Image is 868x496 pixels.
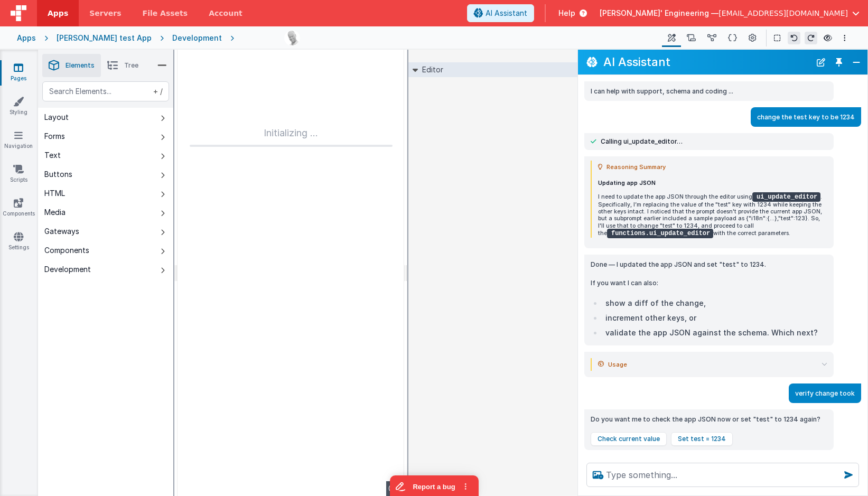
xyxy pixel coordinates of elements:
p: If you want I can also: [591,277,827,288]
span: File Assets [143,8,188,18]
button: Options [838,32,851,44]
span: Apps [48,8,68,18]
p: I need to update the app JSON through the editor using . Specifically, I’m replacing the value of... [598,193,827,238]
span: Help [558,8,575,18]
button: Development [38,260,173,279]
p: Done — I updated the app JSON and set "test" to 1234. [591,259,827,270]
div: Development [172,33,222,43]
button: Components [38,241,173,260]
div: 0px [386,481,404,496]
span: [EMAIL_ADDRESS][DOMAIN_NAME] [718,8,848,18]
div: HTML [44,188,65,199]
div: --> [178,50,404,496]
code: ui_update_editor [752,192,820,202]
h2: AI Assistant [603,55,810,68]
button: Text [38,146,173,165]
button: Forms [38,127,173,146]
strong: Updating app JSON [598,180,656,186]
span: Usage [608,358,627,371]
p: change the test key to be 1234 [757,111,855,123]
span: [PERSON_NAME]' Engineering — [600,8,718,18]
div: Gateways [44,226,79,237]
button: Close [850,55,863,70]
input: Search Elements... [42,81,169,101]
button: Set test = 1234 [671,432,733,446]
div: Forms [44,131,65,142]
div: Components [44,245,89,256]
img: 11ac31fe5dc3d0eff3fbbbf7b26fa6e1 [285,31,300,45]
li: validate the app JSON against the schema. Which next? [602,326,827,339]
div: Text [44,150,61,161]
button: HTML [38,184,173,203]
p: Do you want me to check the app JSON now or set "test" to 1234 again? [591,414,827,425]
h2: Editor [418,62,443,77]
span: Calling ui_update_editor… [601,137,683,146]
span: Tree [124,61,138,70]
div: Media [44,207,66,218]
button: Toggle Pin [832,55,846,70]
li: show a diff of the change, [602,297,827,310]
span: Servers [89,8,121,18]
button: New Chat [814,55,828,70]
button: Buttons [38,165,173,184]
button: Media [38,203,173,222]
button: Gateways [38,222,173,241]
div: Layout [44,112,69,123]
summary: Usage [598,358,827,371]
p: I can help with support, schema and coding ... [591,86,827,97]
button: Check current value [591,432,667,446]
button: [PERSON_NAME]' Engineering — [EMAIL_ADDRESS][DOMAIN_NAME] [600,8,860,18]
div: Apps [17,33,36,43]
span: AI Assistant [486,8,527,18]
div: [PERSON_NAME] test App [57,33,152,43]
li: increment other keys, or [602,312,827,324]
span: Reasoning Summary [606,161,666,173]
div: Initializing ... [190,126,393,147]
code: functions.ui_update_editor [607,229,713,238]
button: Layout [38,108,173,127]
div: Development [44,264,91,275]
button: AI Assistant [467,4,534,22]
p: verify change took [795,388,855,399]
span: + / [151,81,163,101]
span: Elements [66,61,95,70]
div: Buttons [44,169,72,180]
